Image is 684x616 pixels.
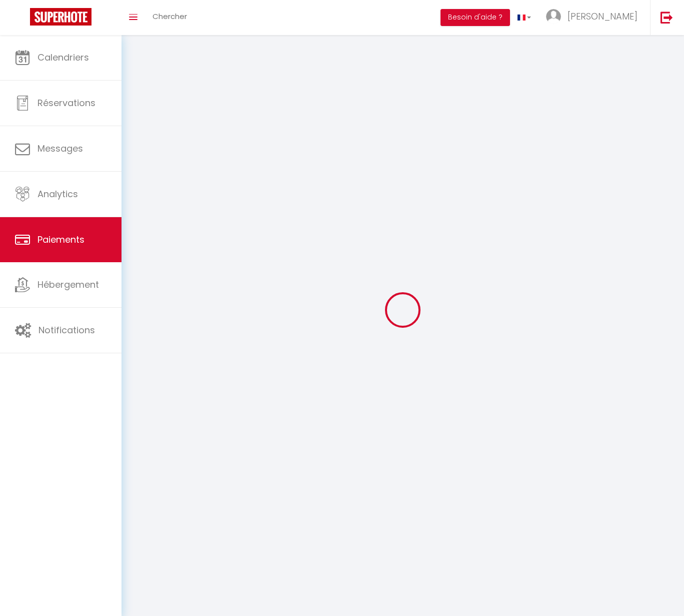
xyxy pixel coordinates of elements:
span: Messages [37,142,83,155]
button: Besoin d'aide ? [440,9,510,26]
span: Calendriers [37,51,89,64]
span: Chercher [152,11,187,22]
img: Super Booking [30,8,91,26]
span: Notifications [38,324,95,336]
span: Paiements [37,233,84,246]
span: Réservations [37,97,95,109]
span: Analytics [37,188,78,200]
span: Hébergement [37,278,99,291]
img: ... [546,9,561,24]
img: logout [660,11,673,24]
span: [PERSON_NAME] [567,10,637,23]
